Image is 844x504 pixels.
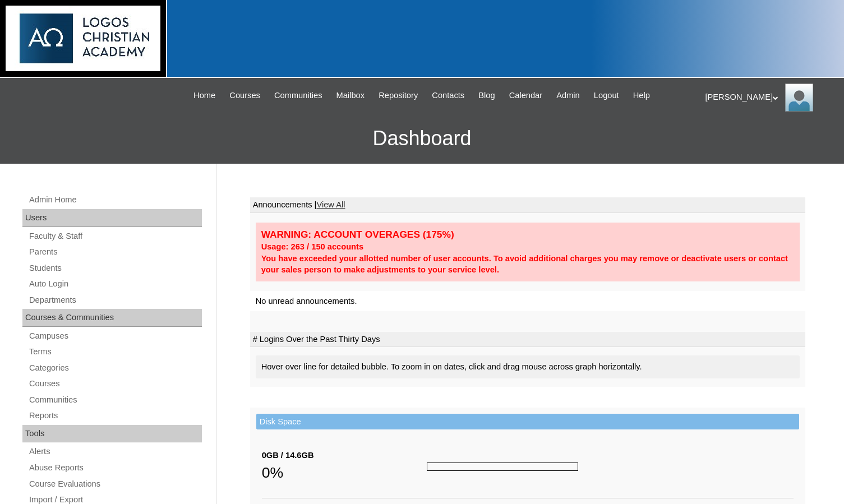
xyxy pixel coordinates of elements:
[28,477,202,491] a: Course Evaluations
[556,89,580,102] span: Admin
[256,355,800,378] div: Hover over line for detailed bubble. To zoom in on dates, click and drag mouse across graph horiz...
[261,253,794,276] div: You have exceeded your allotted number of user accounts. To avoid additional charges you may remo...
[28,461,202,475] a: Abuse Reports
[432,89,464,102] span: Contacts
[509,89,542,102] span: Calendar
[6,113,838,164] h3: Dashboard
[262,461,427,484] div: 0%
[28,445,202,459] a: Alerts
[426,89,470,102] a: Contacts
[594,89,619,102] span: Logout
[316,200,345,209] a: View All
[250,197,805,213] td: Announcements |
[261,242,363,251] strong: Usage: 263 / 150 accounts
[331,89,371,102] a: Mailbox
[373,89,423,102] a: Repository
[785,84,813,112] img: Melanie Sevilla
[224,89,266,102] a: Courses
[473,89,500,102] a: Blog
[28,377,202,391] a: Courses
[504,89,548,102] a: Calendar
[705,84,833,112] div: [PERSON_NAME]
[229,89,260,102] span: Courses
[22,209,202,227] div: Users
[28,261,202,275] a: Students
[633,89,650,102] span: Help
[28,329,202,343] a: Campuses
[22,425,202,443] div: Tools
[28,229,202,243] a: Faculty & Staff
[478,89,495,102] span: Blog
[28,245,202,259] a: Parents
[22,309,202,327] div: Courses & Communities
[188,89,221,102] a: Home
[628,89,656,102] a: Help
[28,361,202,375] a: Categories
[28,345,202,359] a: Terms
[379,89,418,102] span: Repository
[6,6,160,71] img: logo-white.png
[28,277,202,291] a: Auto Login
[336,89,365,102] span: Mailbox
[28,293,202,307] a: Departments
[28,393,202,407] a: Communities
[250,291,805,312] td: No unread announcements.
[262,450,427,461] div: 0GB / 14.6GB
[588,89,625,102] a: Logout
[250,332,805,348] td: # Logins Over the Past Thirty Days
[28,193,202,207] a: Admin Home
[256,414,799,430] td: Disk Space
[551,89,585,102] a: Admin
[274,89,322,102] span: Communities
[193,89,215,102] span: Home
[261,228,794,241] div: WARNING: ACCOUNT OVERAGES (175%)
[28,409,202,423] a: Reports
[269,89,328,102] a: Communities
